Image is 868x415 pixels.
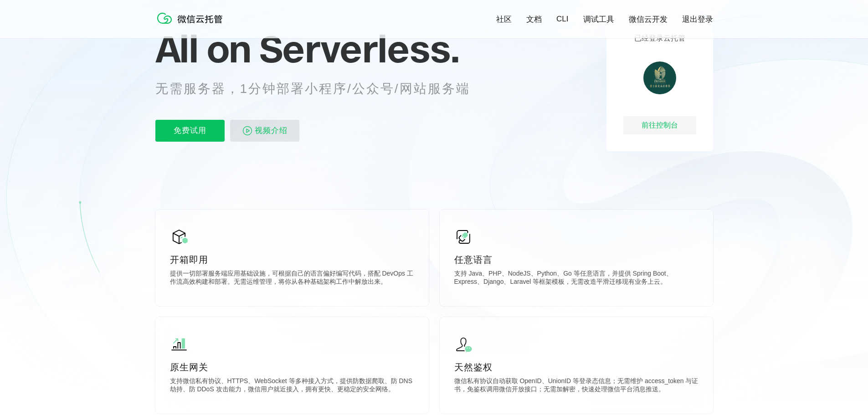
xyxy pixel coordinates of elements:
[155,9,228,27] img: 微信云托管
[155,21,228,29] a: 微信云托管
[155,120,225,142] p: 免费试用
[170,361,414,374] p: 原生网关
[170,377,414,395] p: 支持微信私有协议、HTTPS、WebSocket 等多种接入方式，提供防数据爬取、防 DNS 劫持、防 DDoS 攻击能力，微信用户就近接入，拥有更快、更稳定的安全网络。
[556,15,568,24] a: CLI
[623,116,696,134] div: 前往控制台
[255,120,288,142] span: 视频介绍
[583,14,614,25] a: 调试工具
[682,14,713,25] a: 退出登录
[259,26,459,72] span: Serverless.
[454,253,699,266] p: 任意语言
[454,270,699,288] p: 支持 Java、PHP、NodeJS、Python、Go 等任意语言，并提供 Spring Boot、Express、Django、Laravel 等框架模板，无需改造平滑迁移现有业务上云。
[629,14,668,25] a: 微信云开发
[454,361,699,374] p: 天然鉴权
[170,270,414,288] p: 提供一切部署服务端应用基础设施，可根据自己的语言偏好编写代码，搭配 DevOps 工作流高效构建和部署。无需运维管理，将你从各种基础架构工作中解放出来。
[155,80,487,98] p: 无需服务器，1分钟部署小程序/公众号/网站服务端
[242,125,253,136] img: video_play.svg
[170,253,414,266] p: 开箱即用
[526,14,542,25] a: 文档
[454,377,699,395] p: 微信私有协议自动获取 OpenID、UnionID 等登录态信息；无需维护 access_token 与证书，免鉴权调用微信开放接口；无需加解密，快速处理微信平台消息推送。
[155,26,251,72] span: All on
[496,14,512,25] a: 社区
[634,34,685,43] p: 已经登录云托管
